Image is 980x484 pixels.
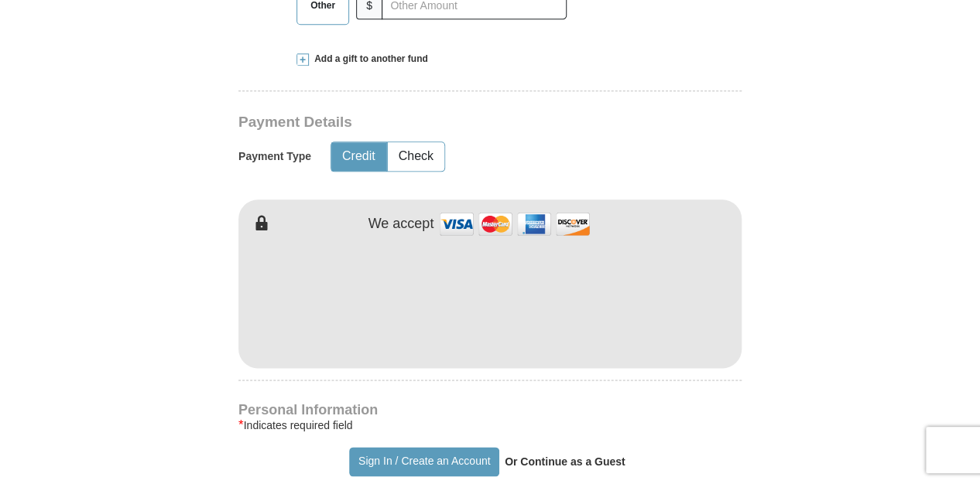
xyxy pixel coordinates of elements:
div: Indicates required field [238,416,742,435]
h5: Payment Type [238,150,311,163]
h4: We accept [368,216,434,233]
img: credit cards accepted [437,207,592,240]
h3: Payment Details [238,114,633,131]
button: Check [388,142,444,171]
button: Credit [331,142,386,171]
h4: Personal Information [238,404,742,416]
strong: Or Continue as a Guest [505,455,625,468]
span: Add a gift to another fund [309,53,428,66]
button: Sign In / Create an Account [349,447,499,476]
